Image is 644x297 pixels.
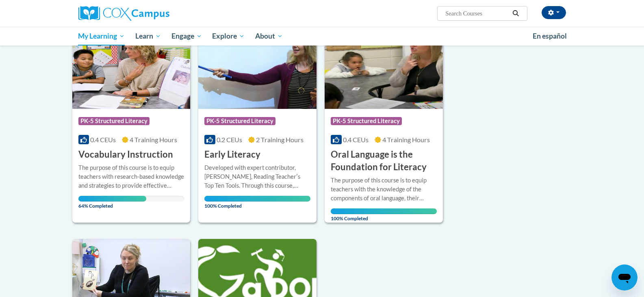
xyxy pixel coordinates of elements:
[331,208,437,214] div: Your progress
[325,26,443,109] img: Course Logo
[250,27,288,46] a: About
[207,27,250,46] a: Explore
[204,196,310,209] span: 100% Completed
[256,136,304,143] span: 2 Training Hours
[78,6,233,21] a: Cox Campus
[212,31,245,41] span: Explore
[204,163,310,190] div: Developed with expert contributor, [PERSON_NAME], Reading Teacherʹs Top Ten Tools. Through this c...
[78,148,173,161] h3: Vocabulary Instruction
[255,31,283,41] span: About
[611,264,637,290] iframe: Button to launch messaging window
[72,26,191,223] a: Course LogoPK-5 Structured Literacy0.4 CEUs4 Training Hours Vocabulary InstructionThe purpose of ...
[78,6,169,21] img: Cox Campus
[331,148,437,173] h3: Oral Language is the Foundation for Literacy
[198,26,317,109] img: Course Logo
[78,31,125,41] span: My Learning
[171,31,202,41] span: Engage
[325,26,443,223] a: Course LogoPK-5 Structured Literacy0.4 CEUs4 Training Hours Oral Language is the Foundation for L...
[445,9,510,18] input: Search Courses
[90,136,116,143] span: 0.4 CEUs
[66,27,578,46] div: Main menu
[343,136,369,143] span: 0.4 CEUs
[382,136,430,143] span: 4 Training Hours
[204,148,260,161] h3: Early Literacy
[78,163,184,190] div: The purpose of this course is to equip teachers with research-based knowledge and strategies to p...
[78,196,146,209] span: 64% Completed
[73,27,130,46] a: My Learning
[331,117,402,125] span: PK-5 Structured Literacy
[78,196,146,202] div: Your progress
[533,32,567,40] span: En español
[510,9,522,18] button: Search
[198,26,317,223] a: Course LogoPK-5 Structured Literacy0.2 CEUs2 Training Hours Early LiteracyDeveloped with expert c...
[542,6,566,19] button: Account Settings
[331,208,437,221] span: 100% Completed
[331,176,437,203] div: The purpose of this course is to equip teachers with the knowledge of the components of oral lang...
[72,26,191,109] img: Course Logo
[217,136,242,143] span: 0.2 CEUs
[204,117,275,125] span: PK-5 Structured Literacy
[204,196,310,202] div: Your progress
[130,27,166,46] a: Learn
[527,28,572,45] a: En español
[130,136,177,143] span: 4 Training Hours
[135,31,161,41] span: Learn
[78,117,150,125] span: PK-5 Structured Literacy
[166,27,207,46] a: Engage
